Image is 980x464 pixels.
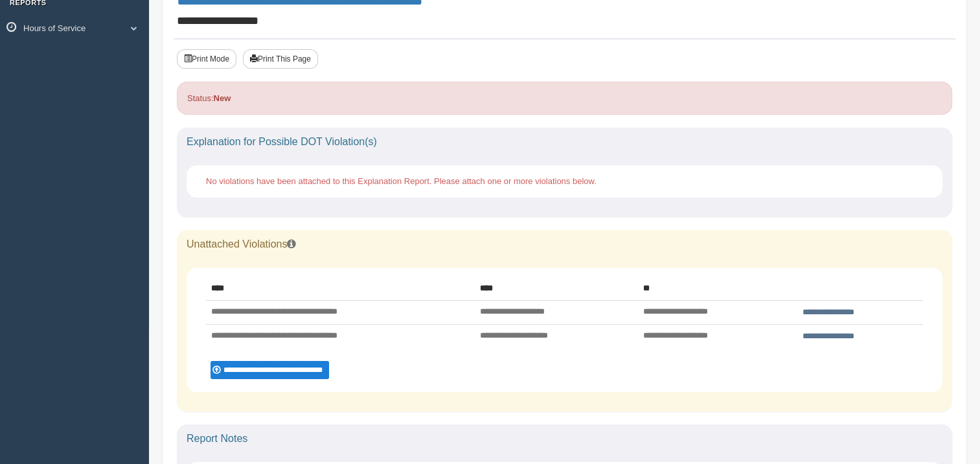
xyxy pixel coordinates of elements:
span: No violations have been attached to this Explanation Report. Please attach one or more violations... [206,176,597,186]
div: Report Notes [177,424,952,453]
button: Print This Page [243,49,318,69]
strong: New [213,93,231,103]
button: Print Mode [177,49,236,69]
div: Unattached Violations [177,230,952,259]
div: Explanation for Possible DOT Violation(s) [177,128,952,156]
div: Status: [177,82,952,115]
